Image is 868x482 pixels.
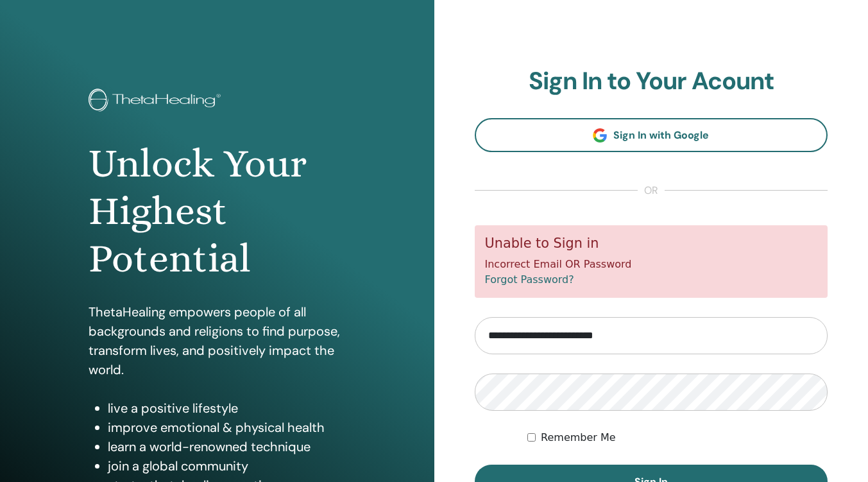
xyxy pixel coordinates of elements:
[475,67,828,96] h2: Sign In to Your Acount
[89,140,346,283] h1: Unlock Your Highest Potential
[108,456,346,476] li: join a global community
[108,418,346,437] li: improve emotional & physical health
[108,399,346,418] li: live a positive lifestyle
[527,430,828,445] div: Keep me authenticated indefinitely or until I manually logout
[475,225,828,298] div: Incorrect Email OR Password
[485,273,574,286] a: Forgot Password?
[89,302,346,379] p: ThetaHealing empowers people of all backgrounds and religions to find purpose, transform lives, a...
[613,128,709,142] span: Sign In with Google
[485,236,818,252] h5: Unable to Sign in
[638,183,665,198] span: or
[541,430,616,445] label: Remember Me
[475,118,828,152] a: Sign In with Google
[108,437,346,456] li: learn a world-renowned technique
